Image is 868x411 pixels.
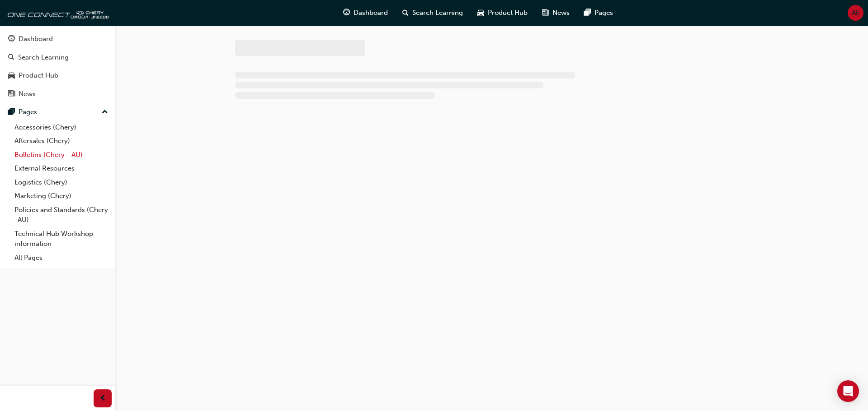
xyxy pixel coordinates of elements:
[4,49,112,66] a: Search Learning
[102,106,108,118] span: up-icon
[8,35,15,43] span: guage-icon
[336,4,395,22] a: guage-iconDashboard
[395,4,470,22] a: search-iconSearch Learning
[354,8,388,18] span: Dashboard
[488,8,528,18] span: Product Hub
[8,72,15,80] span: car-icon
[343,7,350,18] span: guage-icon
[5,4,108,22] img: oneconnect
[11,251,112,265] a: All Pages
[542,7,549,18] span: news-icon
[594,8,613,18] span: Pages
[19,107,37,117] div: Pages
[577,4,620,22] a: pages-iconPages
[18,52,69,63] div: Search Learning
[19,34,53,44] div: Dashboard
[848,5,863,21] button: AE
[11,120,112,134] a: Accessories (Chery)
[4,67,112,84] a: Product Hub
[8,108,15,116] span: pages-icon
[11,203,112,227] a: Policies and Standards (Chery -AU)
[8,54,14,62] span: search-icon
[535,4,577,22] a: news-iconNews
[11,148,112,162] a: Bulletins (Chery - AU)
[852,8,860,18] span: AE
[11,162,112,175] a: External Resources
[11,189,112,203] a: Marketing (Chery)
[552,8,570,18] span: News
[4,31,112,47] a: Dashboard
[402,7,409,18] span: search-icon
[99,393,106,404] span: prev-icon
[4,29,112,104] button: DashboardSearch LearningProduct HubNews
[11,227,112,251] a: Technical Hub Workshop information
[11,134,112,148] a: Aftersales (Chery)
[11,175,112,189] a: Logistics (Chery)
[584,7,591,18] span: pages-icon
[19,70,58,81] div: Product Hub
[412,8,463,18] span: Search Learning
[19,89,36,99] div: News
[4,104,112,120] button: Pages
[477,7,484,18] span: car-icon
[837,380,859,402] div: Open Intercom Messenger
[8,90,15,98] span: news-icon
[4,86,112,102] a: News
[470,4,535,22] a: car-iconProduct Hub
